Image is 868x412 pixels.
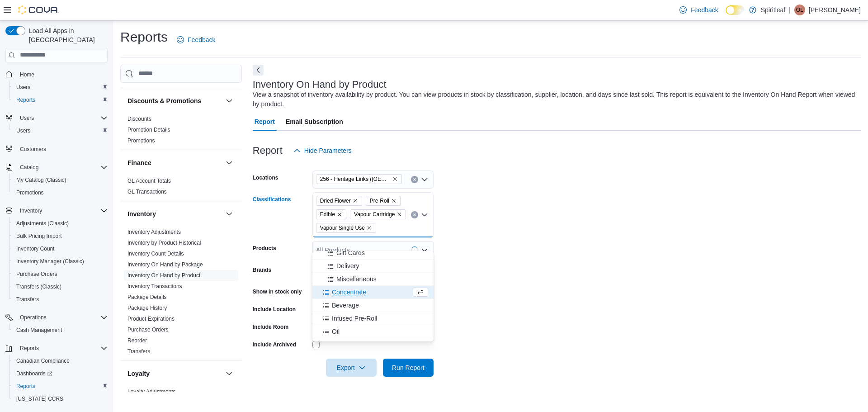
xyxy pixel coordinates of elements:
span: Operations [20,314,47,321]
span: Transfers [127,348,150,355]
span: Load All Apps in [GEOGRAPHIC_DATA] [25,26,108,44]
span: Users [16,113,108,123]
button: Cash Management [9,324,111,336]
button: Reports [9,380,111,393]
h3: Loyalty [127,369,150,378]
span: Reports [16,96,35,104]
span: Promotions [16,189,44,196]
a: Inventory On Hand by Package [127,261,203,268]
span: Promotion Details [127,126,170,133]
span: Edible [316,209,346,219]
button: Beverage [312,299,434,312]
label: Products [253,245,276,252]
span: Email Subscription [286,113,343,131]
span: Canadian Compliance [16,357,70,365]
button: Inventory [224,208,235,219]
button: Transfers (Classic) [9,280,111,293]
button: Catalog [16,162,42,173]
button: Export [326,359,377,377]
button: Inventory [2,204,111,217]
label: Classifications [253,196,291,203]
h3: Discounts & Promotions [127,96,201,105]
a: Inventory Transactions [127,283,182,289]
span: Oil [332,327,340,336]
button: Remove Vapour Single Use from selection in this group [367,225,372,231]
h3: Inventory [127,209,156,218]
span: Inventory [16,205,108,216]
span: Vapour Single Use [316,223,376,233]
a: Loyalty Adjustments [127,388,176,395]
a: Promotions [13,187,47,198]
a: Reports [13,95,39,105]
p: | [789,5,791,15]
span: Hide Parameters [304,146,352,155]
button: Users [9,124,111,137]
span: Dried Flower [316,196,362,206]
button: Reports [2,342,111,355]
span: Reports [13,95,108,105]
button: Open list of options [421,246,428,254]
span: Users [16,127,30,134]
div: Discounts & Promotions [120,114,242,150]
span: Adjustments (Classic) [13,218,108,229]
span: Users [20,114,34,122]
button: Clear input [411,211,418,218]
span: Beverage [332,301,359,310]
a: Users [13,82,34,93]
button: Users [9,81,111,94]
span: Operations [16,312,108,323]
a: Dashboards [9,367,111,380]
span: Feedback [690,5,718,14]
button: Inventory Count [9,242,111,255]
span: Inventory On Hand by Product [127,272,200,279]
span: Transfers (Classic) [13,281,108,292]
span: Inventory Adjustments [127,228,181,236]
a: Reorder [127,337,147,344]
span: Transfers [13,294,108,305]
button: [US_STATE] CCRS [9,393,111,405]
span: Gift Cards [336,248,365,257]
button: Run Report [383,359,434,377]
h3: Finance [127,158,151,167]
span: Reports [13,381,108,392]
span: Purchase Orders [127,326,169,333]
span: Transfers (Classic) [16,283,61,290]
a: Feedback [173,31,219,49]
a: Inventory Count Details [127,251,184,257]
button: Promotions [9,186,111,199]
span: Cash Management [16,327,62,334]
a: Inventory On Hand by Product [127,272,200,279]
button: Catalog [2,161,111,174]
span: Purchase Orders [16,270,57,278]
span: Feedback [188,35,215,44]
span: Edible [320,210,335,219]
span: Adjustments (Classic) [16,220,69,227]
button: Close list of options [421,211,428,218]
a: Transfers [127,348,150,355]
button: My Catalog (Classic) [9,174,111,186]
a: Transfers [13,294,42,305]
span: Inventory Manager (Classic) [16,258,84,265]
a: Customers [16,144,50,155]
span: My Catalog (Classic) [13,175,108,185]
span: GL Transactions [127,188,167,195]
a: Users [13,125,34,136]
span: Customers [20,146,46,153]
a: Home [16,69,38,80]
button: Discounts & Promotions [127,96,222,105]
button: Remove Pre-Roll from selection in this group [391,198,396,204]
span: My Catalog (Classic) [16,176,66,184]
button: Users [16,113,38,123]
span: Reorder [127,337,147,344]
span: Washington CCRS [13,393,108,404]
div: Inventory [120,227,242,360]
p: [PERSON_NAME] [809,5,861,15]
button: Canadian Compliance [9,355,111,367]
span: Home [20,71,34,78]
span: Dashboards [13,368,108,379]
span: Infused Pre-Roll [332,314,377,323]
img: Cova [18,5,59,14]
span: Inventory Transactions [127,283,182,290]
